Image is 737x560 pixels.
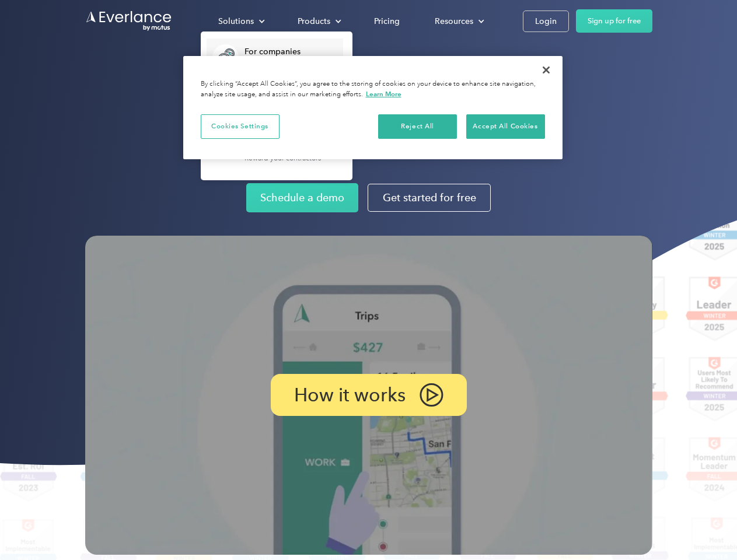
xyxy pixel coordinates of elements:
[535,14,557,29] div: Login
[523,10,569,32] a: Login
[286,11,351,32] div: Products
[244,46,337,58] div: For companies
[207,11,274,32] div: Solutions
[201,79,545,100] div: By clicking “Accept All Cookies”, you agree to the storing of cookies on your device to enhance s...
[183,56,563,159] div: Privacy
[366,90,401,98] a: More information about your privacy, opens in a new tab
[576,9,652,33] a: Sign up for free
[201,32,352,180] nav: Solutions
[533,57,559,83] button: Close
[423,11,494,32] div: Resources
[86,69,145,94] input: Submit
[378,114,457,139] button: Reject All
[435,14,473,29] div: Resources
[246,183,358,212] a: Schedule a demo
[362,11,411,32] a: Pricing
[183,56,563,159] div: Cookie banner
[218,14,254,29] div: Solutions
[368,184,491,212] a: Get started for free
[374,14,400,29] div: Pricing
[298,14,330,29] div: Products
[466,114,545,139] button: Accept All Cookies
[294,388,406,402] p: How it works
[85,10,173,32] a: Go to homepage
[207,38,343,76] a: For companiesEasy vehicle reimbursements
[201,114,280,139] button: Cookies Settings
